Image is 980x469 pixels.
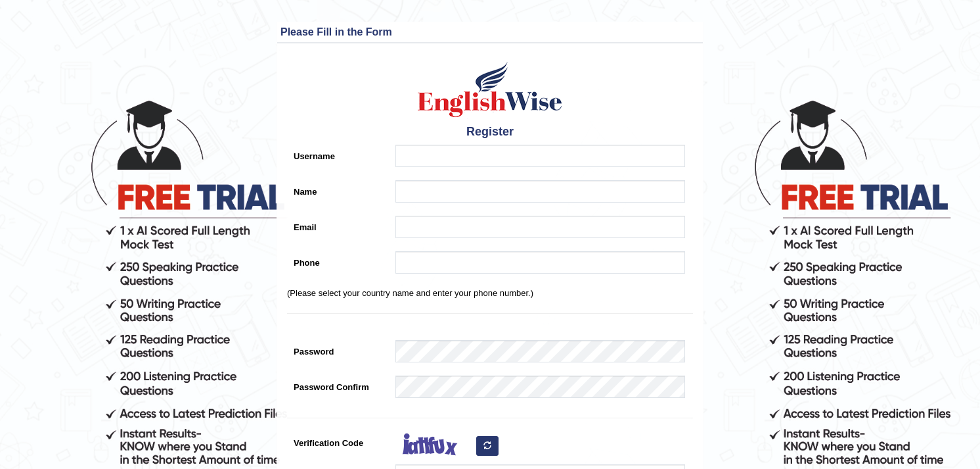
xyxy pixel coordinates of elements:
[287,376,389,393] label: Password Confirm
[287,180,389,198] label: Name
[280,26,700,38] h3: Please Fill in the Form
[287,432,389,449] label: Verification Code
[287,216,389,234] label: Email
[287,287,693,299] p: (Please select your country name and enter your phone number.)
[287,340,389,358] label: Password
[287,126,693,139] h4: Register
[287,145,389,162] label: Username
[287,251,389,269] label: Phone
[415,60,565,119] img: Logo of English Wise create a new account for intelligent practice with AI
